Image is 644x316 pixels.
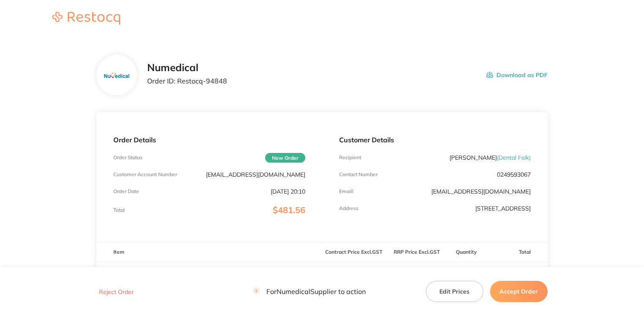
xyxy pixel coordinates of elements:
th: Quantity [448,242,484,262]
img: bTgzdmk4dA [103,70,131,80]
th: Total [484,242,547,262]
button: Download as PDF [486,62,548,88]
button: Accept Order [490,281,548,302]
p: Total [113,207,125,213]
th: RRP Price Excl. GST [385,242,448,262]
p: Emaill [339,188,354,194]
a: Restocq logo [44,12,129,26]
button: Reject Order [96,288,136,296]
th: Item [96,242,322,262]
p: [EMAIL_ADDRESS][DOMAIN_NAME] [206,171,305,178]
a: [EMAIL_ADDRESS][DOMAIN_NAME] [431,188,531,195]
p: Contact Number [339,172,378,177]
span: $481.56 [273,205,305,215]
p: Order Date [113,188,139,194]
p: [DATE] 20:10 [271,188,305,195]
p: Address [339,205,359,211]
p: Order ID: Restocq- 94848 [147,77,227,85]
th: Contract Price Excl. GST [322,242,385,262]
button: Edit Prices [426,281,483,302]
p: [PERSON_NAME] [449,154,531,161]
p: Customer Account Number [113,172,177,177]
p: [STREET_ADDRESS] [475,205,531,212]
span: ( Dental Folk ) [497,154,531,161]
span: New Order [265,153,305,163]
img: Restocq logo [44,12,129,25]
p: 0249593067 [497,171,531,178]
p: Recipient [339,155,361,161]
img: ZWFwNDByNg [113,262,156,305]
p: Order Details [113,136,305,144]
p: Customer Details [339,136,531,144]
p: Order Status [113,155,143,161]
h2: Numedical [147,62,227,74]
p: For Numedical Supplier to action [253,288,366,296]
